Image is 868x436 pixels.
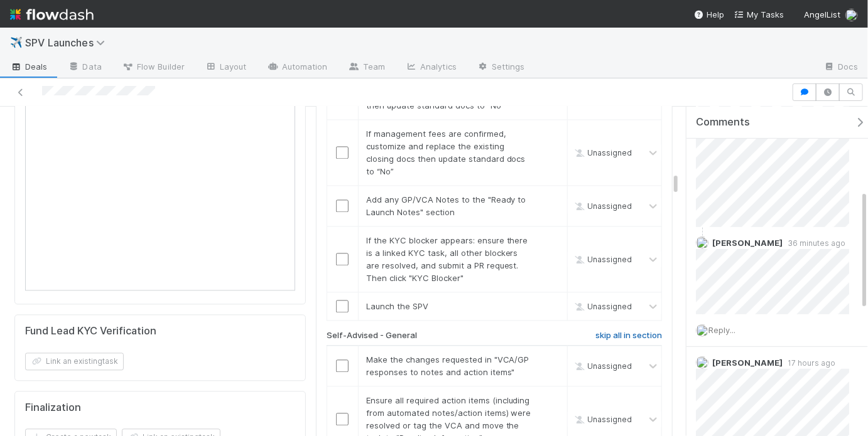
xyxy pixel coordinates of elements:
[257,58,338,78] a: Automation
[572,147,632,157] span: Unassigned
[338,58,395,78] a: Team
[58,58,112,78] a: Data
[467,58,535,78] a: Settings
[112,58,195,78] a: Flow Builder
[595,331,662,341] h6: skip all in section
[572,415,632,424] span: Unassigned
[10,37,23,48] span: ✈️
[25,353,124,370] button: Link an existingtask
[696,116,750,129] span: Comments
[572,201,632,210] span: Unassigned
[366,194,526,217] span: Add any GP/VCA Notes to the "Ready to Launch Notes" section
[734,9,784,19] span: My Tasks
[25,325,156,338] h5: Fund Lead KYC Verification
[712,238,783,248] span: [PERSON_NAME]
[595,331,662,346] a: skip all in section
[327,331,417,341] h6: Self-Advised - General
[366,235,528,283] span: If the KYC blocker appears: ensure there is a linked KYC task, all other blockers are resolved, a...
[572,301,632,311] span: Unassigned
[694,8,724,21] div: Help
[572,361,632,371] span: Unassigned
[10,4,94,25] img: logo-inverted-e16ddd16eac7371096b0.svg
[783,358,835,368] span: 17 hours ago
[25,401,81,414] h5: Finalization
[366,75,524,110] span: If a carry hurdle is confirmed, customize and replace the existing closing docs then update stand...
[708,325,735,335] span: Reply...
[813,58,868,78] a: Docs
[572,254,632,263] span: Unassigned
[783,238,845,248] span: 36 minutes ago
[195,58,257,78] a: Layout
[804,9,840,19] span: AngelList
[10,60,48,73] span: Deals
[366,129,526,176] span: If management fees are confirmed, customize and replace the existing closing docs then update sta...
[122,60,185,73] span: Flow Builder
[734,8,784,21] a: My Tasks
[712,358,783,368] span: [PERSON_NAME]
[696,324,708,337] img: avatar_768cd48b-9260-4103-b3ef-328172ae0546.png
[696,356,708,369] img: avatar_6daca87a-2c2e-4848-8ddb-62067031c24f.png
[25,36,111,49] span: SPV Launches
[366,354,529,377] span: Make the changes requested in "VCA/GP responses to notes and action items"
[845,9,858,21] img: avatar_768cd48b-9260-4103-b3ef-328172ae0546.png
[366,301,428,311] span: Launch the SPV
[395,58,467,78] a: Analytics
[696,237,708,249] img: avatar_7ba8ec58-bd0f-432b-b5d2-ae377bfaef52.png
